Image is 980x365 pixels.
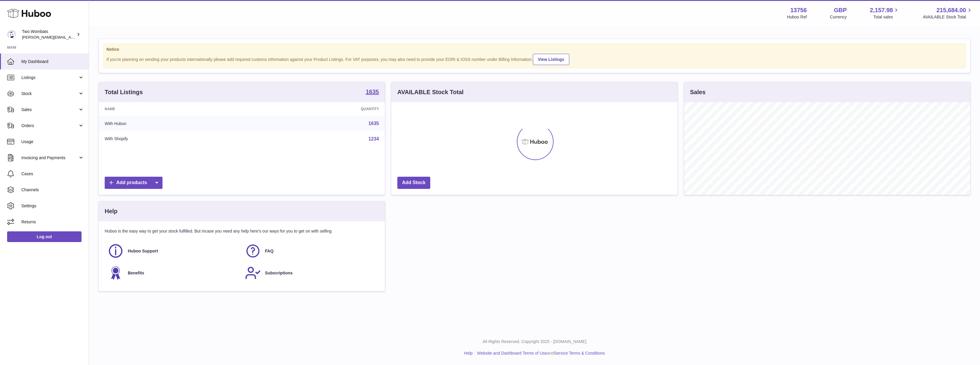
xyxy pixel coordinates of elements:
a: View Listings [533,54,569,65]
span: Cases [21,171,84,177]
span: Listings [21,75,78,80]
span: My Dashboard [21,59,84,64]
a: Log out [7,231,82,242]
a: Website and Dashboard Terms of Use [477,351,547,355]
a: Benefits [108,265,239,281]
a: 1234 [368,136,379,141]
th: Quantity [253,102,385,116]
img: alan@twowombats.com [7,30,16,39]
span: Huboo Support [128,248,158,254]
span: Returns [21,219,84,225]
a: Add products [105,177,162,189]
a: Subscriptions [245,265,376,281]
span: 2,157.98 [870,6,893,14]
h3: Total Listings [105,88,143,96]
span: Stock [21,91,78,97]
a: 2,157.98 Total sales [870,6,900,20]
strong: GBP [834,6,847,14]
a: FAQ [245,243,376,259]
a: Service Terms & Conditions [554,351,605,355]
span: AVAILABLE Stock Total [923,14,973,20]
span: Invoicing and Payments [21,155,78,161]
strong: Notice [106,47,963,52]
span: Benefits [128,270,144,276]
li: and [475,350,605,356]
a: 1635 [366,89,379,96]
h3: Sales [690,88,705,96]
h3: Help [105,207,117,215]
a: 1635 [368,121,379,126]
span: Orders [21,123,78,129]
p: Huboo is the easy way to get your stock fulfilled. But incase you need any help here's our ways f... [105,228,379,234]
a: Add Stock [397,177,430,189]
td: With Shopify [99,131,253,147]
span: Usage [21,139,84,145]
div: Currency [830,14,847,20]
div: Two Wombats [22,29,75,40]
div: If you're planning on sending your products internationally please add required customs informati... [106,53,963,65]
a: 215,684.00 AVAILABLE Stock Total [923,6,973,20]
span: FAQ [265,248,274,254]
strong: 13756 [790,6,807,14]
h3: AVAILABLE Stock Total [397,88,463,96]
a: Help [464,351,473,355]
span: 215,684.00 [936,6,966,14]
span: Settings [21,203,84,209]
span: Subscriptions [265,270,293,276]
span: Sales [21,107,78,113]
span: [PERSON_NAME][EMAIL_ADDRESS][DOMAIN_NAME] [22,35,119,39]
span: Total sales [873,14,900,20]
a: Huboo Support [108,243,239,259]
strong: 1635 [366,89,379,95]
span: Channels [21,187,84,193]
th: Name [99,102,253,116]
div: Huboo Ref [787,14,807,20]
td: With Huboo [99,116,253,131]
p: All Rights Reserved. Copyright 2025 - [DOMAIN_NAME] [94,339,975,345]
